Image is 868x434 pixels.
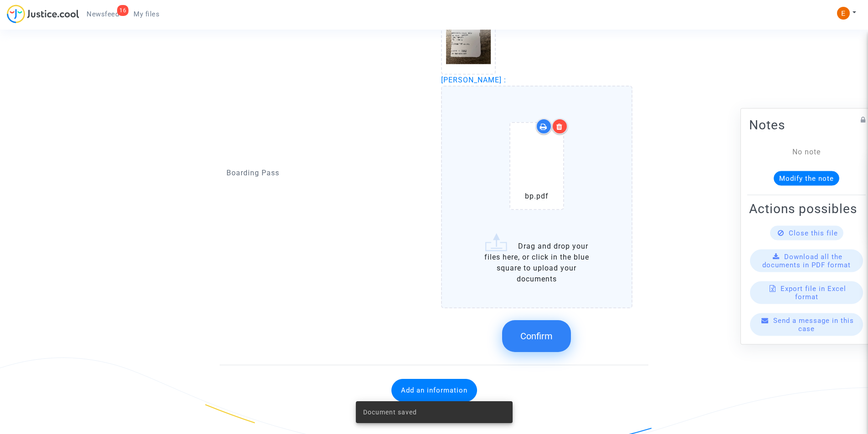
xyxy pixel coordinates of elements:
[391,379,477,402] button: Add an information
[837,7,850,20] img: ACg8ocIeiFvHKe4dA5oeRFd_CiCnuxWUEc1A2wYhRJE3TTWt=s96-c
[126,7,167,21] a: My files
[7,5,79,23] img: jc-logo.svg
[763,146,850,157] div: No note
[773,316,854,332] span: Send a message in this case
[749,200,864,216] h2: Actions possibles
[441,76,506,84] span: [PERSON_NAME] :
[226,167,427,179] p: Boarding Pass
[117,5,128,16] div: 16
[502,320,571,352] button: Confirm
[762,252,851,269] span: Download all the documents in PDF format
[749,117,864,133] h2: Notes
[134,10,159,18] span: My files
[87,10,119,18] span: Newsfeed
[781,284,846,301] span: Export file in Excel format
[363,408,417,417] span: Document saved
[789,229,838,237] span: Close this file
[520,331,553,342] span: Confirm
[79,7,126,21] a: 16Newsfeed
[774,171,839,185] button: Modify the note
